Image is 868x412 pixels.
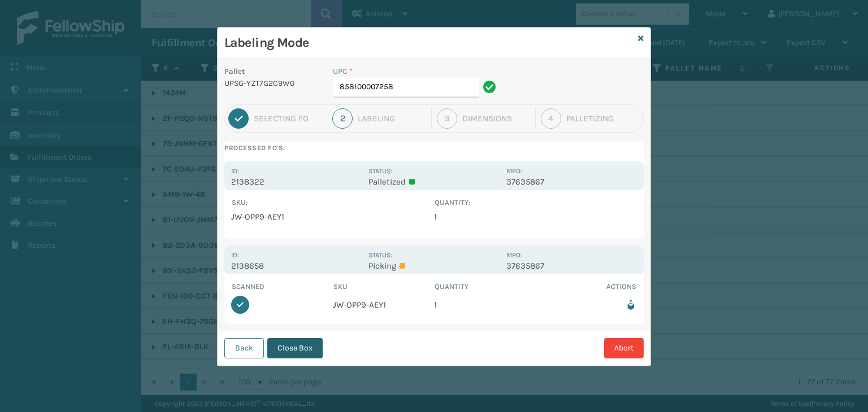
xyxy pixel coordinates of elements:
[231,167,239,175] label: Id:
[604,338,644,358] button: Abort
[224,141,644,155] label: Processed FO's:
[224,34,633,51] h3: Labeling Mode
[506,251,522,259] label: MPO:
[506,167,522,175] label: MPO:
[333,281,435,292] th: SKU
[231,261,362,271] p: 2138658
[506,261,637,271] p: 37635867
[224,338,264,358] button: Back
[368,167,392,175] label: Status:
[434,197,637,208] th: Quantity :
[231,251,239,259] label: Id:
[224,65,319,77] p: Pallet
[368,251,392,259] label: Status:
[231,177,362,187] p: 2138322
[506,177,637,187] p: 37635867
[437,108,457,129] div: 3
[368,261,499,271] p: Picking
[231,197,434,208] th: SKU :
[358,113,426,124] div: Labeling
[368,177,499,187] p: Palletized
[254,113,322,124] div: Selecting FO
[333,65,353,77] label: UPC
[536,281,637,292] th: Actions
[434,208,637,225] td: 1
[332,108,353,129] div: 2
[536,292,637,317] td: Remove from box
[434,281,536,292] th: Quantity
[462,113,530,124] div: Dimensions
[267,338,323,358] button: Close Box
[231,208,434,225] td: JW-OPP9-AEY1
[566,113,640,124] div: Palletizing
[333,292,435,317] td: JW-OPP9-AEY1
[224,77,319,89] p: UPSG-YZT7G2C9W0
[541,108,561,129] div: 4
[231,281,333,292] th: Scanned
[228,108,249,129] div: 1
[434,292,536,317] td: 1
